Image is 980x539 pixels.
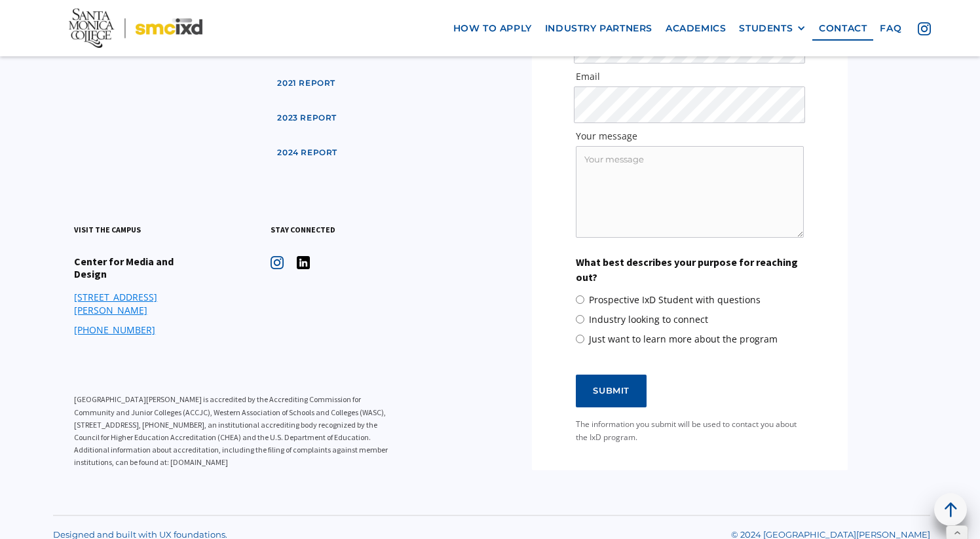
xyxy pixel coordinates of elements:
div: STUDENTS [739,23,793,34]
a: Academics [659,16,732,41]
label: Email [576,70,803,83]
a: faq [873,16,908,41]
span: Industry looking to connect [589,313,708,326]
label: Your message [576,130,803,143]
input: Industry looking to connect [576,315,584,324]
input: Just want to learn more about the program [576,335,584,343]
img: icon - instagram [271,256,284,269]
h3: visit the campus [74,223,141,236]
img: icon - instagram [918,22,931,35]
a: back to top [934,493,967,526]
input: Prospective IxD Student with questions [576,295,584,304]
a: 2024 Report [271,141,344,165]
p: [GEOGRAPHIC_DATA][PERSON_NAME] is accredited by the Accrediting Commission for Community and Juni... [74,393,402,468]
a: 2023 Report [271,106,343,130]
div: The information you submit will be used to contact you about the IxD program. [576,418,803,444]
a: how to apply [447,16,538,41]
a: contact [812,16,873,41]
input: Submit [576,375,647,407]
span: Just want to learn more about the program [589,333,778,346]
a: [STREET_ADDRESS][PERSON_NAME] [74,291,205,317]
a: 2021 Report [271,71,342,96]
a: industry partners [538,16,659,41]
img: icon - instagram [297,256,310,269]
h3: stay connected [271,223,335,236]
label: What best describes your purpose for reaching out? [576,255,803,284]
a: [PHONE_NUMBER] [74,324,155,337]
div: STUDENTS [739,23,806,34]
h4: Center for Media and Design [74,255,205,280]
span: Prospective IxD Student with questions [589,293,761,307]
img: Santa Monica College - SMC IxD logo [69,9,202,48]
